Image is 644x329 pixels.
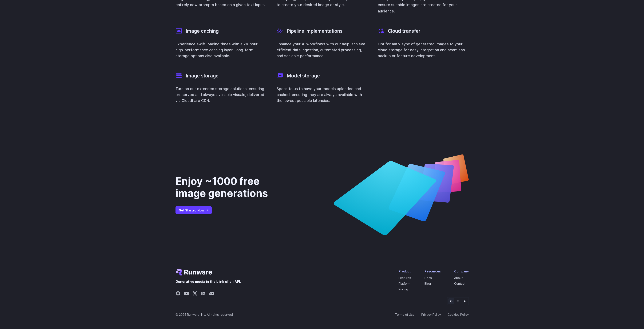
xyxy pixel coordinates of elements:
[424,269,441,273] div: Resources
[175,206,212,214] a: Get Started Now
[399,276,411,279] a: Features
[424,276,432,279] a: Docs
[462,298,468,304] button: Dark
[175,41,266,59] p: Experience swift loading times with a 24-hour high-performance caching layer. Long-term storage o...
[395,312,415,317] a: Terms of Use
[175,86,266,103] p: Turn on our extended storage solutions, ensuring preserved and always available visuals, delivere...
[175,279,241,284] span: Generative media in the blink of an API.
[175,269,212,275] a: Go to /
[454,282,465,285] a: Contact
[421,312,441,317] a: Privacy Policy
[455,298,461,304] button: Light
[399,269,411,273] div: Product
[378,41,469,59] p: Opt for auto-sync of generated images to your cloud storage for easy integration and seamless bac...
[175,175,290,199] div: Enjoy ~1000 free image generations
[399,287,408,291] a: Pricing
[454,276,463,279] a: About
[186,72,218,79] h3: Image storage
[388,27,420,34] h3: Cloud transfer
[184,291,189,297] a: Share on YouTube
[276,41,367,59] p: Enhance your AI workflows with our help: achieve efficient data ingestion, automated processing, ...
[424,282,431,285] a: Blog
[209,291,214,297] a: Share on Discord
[186,27,219,34] h3: Image caching
[448,312,469,317] a: Cookies Policy
[175,291,181,297] a: Share on GitHub
[175,312,233,317] span: © 2025 Runware, Inc. All rights reserved
[287,27,342,34] h3: Pipeline implementations
[447,297,469,305] ul: Theme selector
[448,298,454,304] button: Default
[192,291,197,297] a: Share on X
[276,86,367,103] p: Speak to us to have your models uploaded and cached, ensuring they are always available with the ...
[287,72,320,79] h3: Model storage
[454,269,469,273] div: Company
[399,282,411,285] a: Platform
[201,291,206,297] a: Share on LinkedIn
